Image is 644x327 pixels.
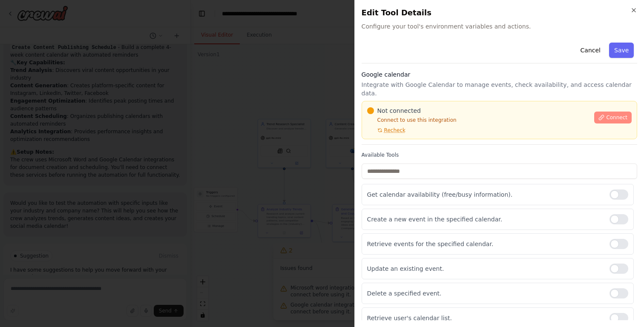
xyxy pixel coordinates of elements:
[606,114,627,121] span: Connect
[367,240,603,248] p: Retrieve events for the specified calendar.
[594,112,632,123] button: Connect
[367,127,405,134] button: Recheck
[362,22,637,31] span: Configure your tool's environment variables and actions.
[575,43,605,58] button: Cancel
[367,264,603,273] p: Update an existing event.
[367,215,603,224] p: Create a new event in the specified calendar.
[362,7,637,19] h2: Edit Tool Details
[367,314,603,322] p: Retrieve user's calendar list.
[377,106,421,115] span: Not connected
[362,152,637,158] label: Available Tools
[367,190,603,199] p: Get calendar availability (free/busy information).
[609,43,634,58] button: Save
[362,70,637,79] h3: Google calendar
[367,289,603,298] p: Delete a specified event.
[384,127,405,134] span: Recheck
[367,117,589,123] p: Connect to use this integration
[362,80,637,98] p: Integrate with Google Calendar to manage events, check availability, and access calendar data.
